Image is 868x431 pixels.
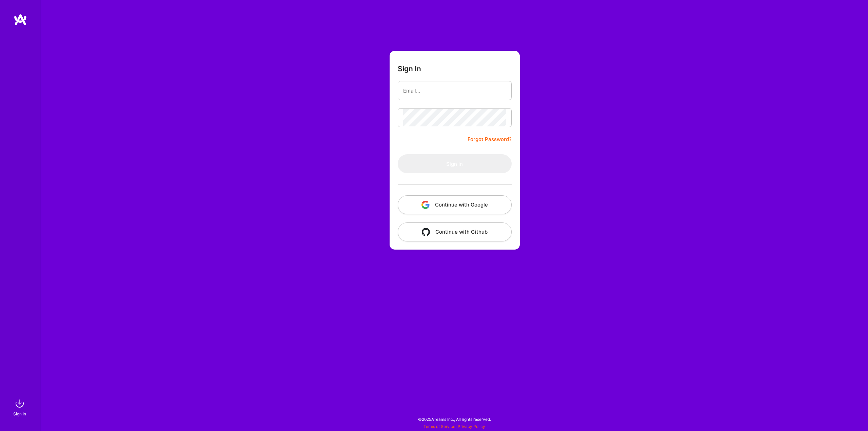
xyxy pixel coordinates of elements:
[423,424,485,429] span: |
[13,397,26,410] img: sign in
[41,411,868,428] div: © 2025 ATeams Inc., All rights reserved.
[398,222,512,241] button: Continue with Github
[421,201,430,209] img: icon
[14,14,27,26] img: logo
[398,154,512,173] button: Sign In
[423,424,455,429] a: Terms of Service
[398,195,512,214] button: Continue with Google
[398,64,421,73] h3: Sign In
[468,135,512,143] a: Forgot Password?
[14,397,26,417] a: sign inSign In
[422,228,430,236] img: icon
[13,410,26,417] div: Sign In
[458,424,485,429] a: Privacy Policy
[403,82,506,99] input: Email...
